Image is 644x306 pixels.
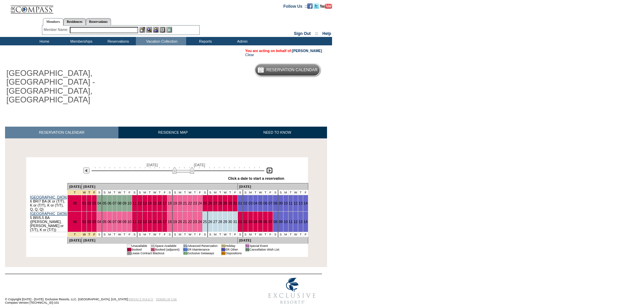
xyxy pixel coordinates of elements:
[143,201,147,205] a: 13
[322,31,331,36] a: Help
[221,244,225,248] td: 01
[155,248,180,251] td: Booked (adjacent)
[213,201,217,205] a: 27
[223,37,260,45] td: Admin
[152,190,157,195] td: W
[245,53,254,57] a: Clear
[278,190,283,195] td: S
[117,201,121,205] a: 08
[30,211,68,232] td: 5 BR/5.5 BA ([PERSON_NAME], [PERSON_NAME] or (T/T), K or (T/T))
[108,220,112,224] a: 06
[273,190,278,195] td: S
[87,220,91,224] a: 02
[103,220,107,224] a: 05
[153,27,159,33] img: Impersonate
[177,190,182,195] td: M
[160,27,165,33] img: Reservations
[147,190,152,195] td: T
[136,37,186,45] td: Vacation Collection
[68,232,82,237] td: Independence Day 2026 - Saturday to Saturday
[151,248,155,251] td: 01
[268,232,273,237] td: F
[304,201,308,205] a: 14
[228,176,284,180] div: Click a date to start a reservation
[245,244,249,248] td: 01
[249,248,279,251] td: Cancellation Wish List
[244,220,248,224] a: 02
[131,248,147,251] td: Booked
[127,201,131,205] a: 10
[182,232,187,237] td: T
[82,183,238,190] td: [DATE]
[102,190,107,195] td: S
[298,190,303,195] td: T
[166,27,172,33] img: b_calculator.gif
[92,190,97,195] td: Independence Day 2026 - Saturday to Saturday
[284,220,288,224] a: 10
[293,232,298,237] td: W
[298,232,303,237] td: T
[307,4,313,8] a: Become our fan on Facebook
[263,190,268,195] td: T
[30,195,68,211] td: 6 BR/7 BA (K or (T/T), K or (T/T), K or (T/T), Q, Q, Q)
[193,190,198,195] td: T
[303,232,308,237] td: F
[30,195,67,199] a: [GEOGRAPHIC_DATA]
[268,220,272,224] a: 07
[249,220,253,224] a: 03
[163,220,167,224] a: 17
[314,3,319,9] img: Follow us on Twitter
[107,190,112,195] td: M
[203,220,207,224] a: 25
[157,190,162,195] td: T
[157,232,162,237] td: T
[213,220,217,224] a: 27
[155,244,180,248] td: Space Available
[188,220,192,224] a: 22
[187,190,193,195] td: W
[117,220,121,224] a: 08
[283,190,288,195] td: M
[112,190,117,195] td: T
[138,201,142,205] a: 12
[194,163,205,167] span: [DATE]
[113,201,117,205] a: 07
[233,232,238,237] td: F
[218,220,222,224] a: 28
[289,201,293,205] a: 11
[208,232,213,237] td: S
[227,127,327,138] a: NEED TO KNOW
[167,190,172,195] td: S
[83,167,90,174] img: Previous
[178,201,182,205] a: 20
[268,201,272,205] a: 07
[279,201,283,205] a: 09
[158,220,162,224] a: 16
[218,190,223,195] td: T
[162,232,167,237] td: F
[213,190,218,195] td: M
[103,201,107,205] a: 05
[288,232,293,237] td: T
[213,232,218,237] td: M
[258,220,262,224] a: 05
[92,201,96,205] a: 03
[122,220,126,224] a: 09
[208,201,212,205] a: 26
[97,220,101,224] a: 04
[132,220,137,224] a: 11
[87,190,92,195] td: Independence Day 2026 - Saturday to Saturday
[127,248,131,251] td: 01
[258,201,262,205] a: 05
[202,232,207,237] td: S
[320,4,332,9] img: Subscribe to our YouTube Channel
[97,190,102,195] td: S
[113,220,117,224] a: 07
[138,220,142,224] a: 12
[73,201,77,205] a: 30
[148,201,152,205] a: 14
[228,220,232,224] a: 30
[137,232,142,237] td: S
[146,27,152,33] img: View
[279,220,283,224] a: 09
